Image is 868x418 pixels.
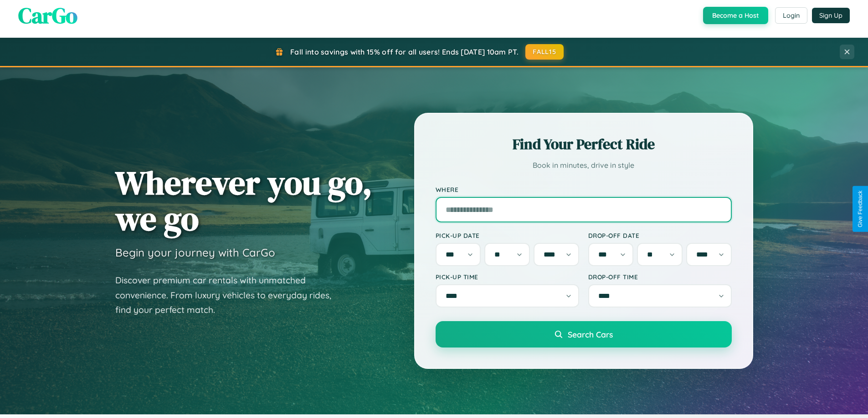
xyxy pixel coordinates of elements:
button: FALL15 [525,44,564,60]
div: Give Feedback [857,191,863,227]
label: Drop-off Time [588,273,732,281]
h3: Begin your journey with CarGo [115,246,275,259]
span: Fall into savings with 15% off for all users! Ends [DATE] 10am PT. [290,47,519,56]
span: CarGo [18,0,77,30]
label: Where [436,186,732,193]
button: Login [775,7,807,24]
button: Search Cars [436,321,732,347]
h2: Find Your Perfect Ride [436,134,732,154]
button: Become a Host [703,7,768,24]
p: Discover premium car rentals with unmatched convenience. From luxury vehicles to everyday rides, ... [115,273,343,317]
h1: Wherever you go, we go [115,165,372,237]
label: Drop-off Date [588,232,732,239]
label: Pick-up Date [436,232,579,239]
p: Book in minutes, drive in style [436,159,732,172]
span: Search Cars [568,329,613,339]
label: Pick-up Time [436,273,579,281]
button: Sign Up [812,8,850,23]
